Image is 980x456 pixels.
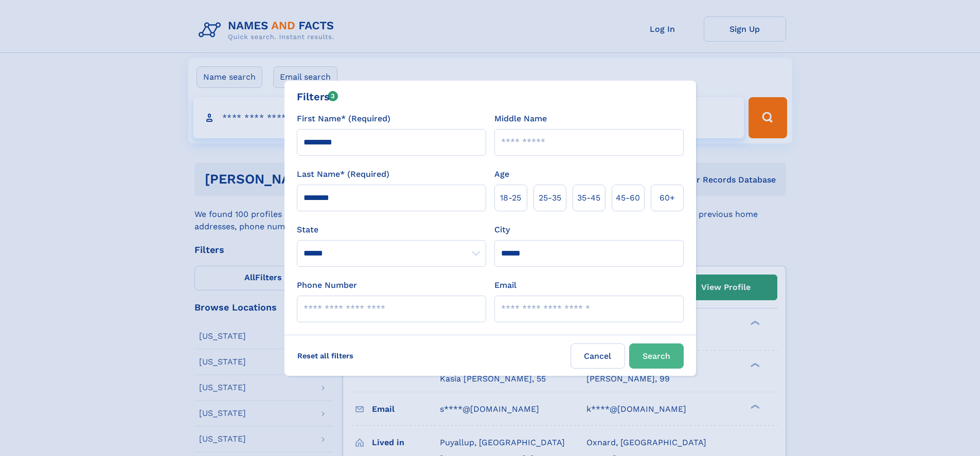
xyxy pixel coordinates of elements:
label: Middle Name [494,113,547,125]
label: Email [494,279,516,291]
label: Reset all filters [291,343,360,368]
span: 45‑60 [616,192,640,204]
label: Cancel [571,343,625,369]
label: Age [494,168,509,180]
div: Filters [297,89,338,104]
span: 60+ [660,192,675,204]
span: 25‑35 [539,192,561,204]
label: First Name* (Required) [297,113,390,125]
label: State [297,224,486,236]
label: Last Name* (Required) [297,168,389,180]
span: 35‑45 [577,192,600,204]
button: Search [629,343,684,369]
label: Phone Number [297,279,357,291]
label: City [494,224,510,236]
span: 18‑25 [500,192,521,204]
